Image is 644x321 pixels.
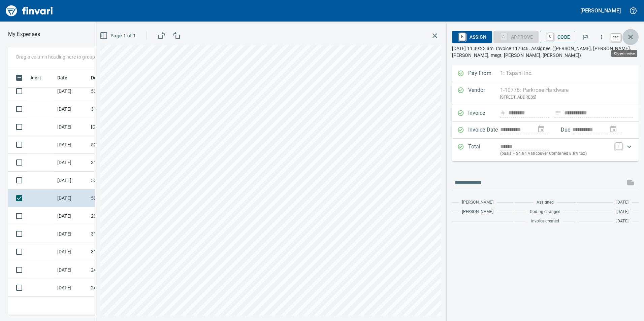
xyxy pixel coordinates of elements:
[547,33,553,40] a: C
[500,150,612,157] p: (basis + $4.84 Vancouver Combined 8.8% tax)
[537,199,554,206] span: Assigned
[457,31,487,43] span: Assign
[91,74,116,82] span: Description
[8,30,40,38] p: My Expenses
[611,34,621,41] a: esc
[30,74,41,82] span: Alert
[55,225,88,243] td: [DATE]
[16,53,115,60] p: Drag a column heading here to group the table
[55,100,88,118] td: [DATE]
[545,31,570,43] span: Code
[616,218,629,225] span: [DATE]
[88,82,149,100] td: 50.10982.65
[452,31,492,43] button: RAssign
[468,143,500,157] p: Total
[55,154,88,172] td: [DATE]
[101,32,136,40] span: Page 1 of 1
[530,209,560,215] span: Coding changed
[55,82,88,100] td: [DATE]
[462,199,493,206] span: [PERSON_NAME]
[57,74,68,82] span: Date
[8,30,40,38] nav: breadcrumb
[88,261,149,279] td: 241001
[88,225,149,243] td: 31.1185.65
[459,33,465,40] a: R
[88,279,149,297] td: 241001
[616,199,629,206] span: [DATE]
[622,175,639,191] span: This records your message into the invoice and notifies anyone mentioned
[91,74,125,82] span: Description
[616,209,629,215] span: [DATE]
[88,243,149,261] td: 31.1180.65
[4,3,55,19] img: Finvari
[55,118,88,136] td: [DATE]
[578,30,593,44] button: Flag
[55,172,88,189] td: [DATE]
[55,261,88,279] td: [DATE]
[531,218,559,225] span: Invoice created
[580,7,621,14] h5: [PERSON_NAME]
[88,118,149,136] td: [DATE] Invoice 13745663-001 from Sunstate Equipment Co (1-30297)
[540,31,576,43] button: CCode
[88,189,149,207] td: 50.10961.65
[55,207,88,225] td: [DATE]
[88,100,149,118] td: 31.1188.65
[55,136,88,154] td: [DATE]
[55,243,88,261] td: [DATE]
[493,34,539,39] div: Coding Required
[88,136,149,154] td: 50.10041.65
[55,189,88,207] td: [DATE]
[452,45,639,59] p: [DATE] 11:39:23 am. Invoice 117046. Assignee: ([PERSON_NAME], [PERSON_NAME], [PERSON_NAME], megt,...
[30,74,50,82] span: Alert
[57,74,76,82] span: Date
[579,5,622,16] button: [PERSON_NAME]
[88,154,149,172] td: 31.1183.35
[88,207,149,225] td: 20.13231.64
[615,143,622,149] a: T
[88,172,149,189] td: 50.10978.65
[462,209,493,215] span: [PERSON_NAME]
[55,279,88,297] td: [DATE]
[452,139,639,161] div: Expand
[98,30,138,42] button: Page 1 of 1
